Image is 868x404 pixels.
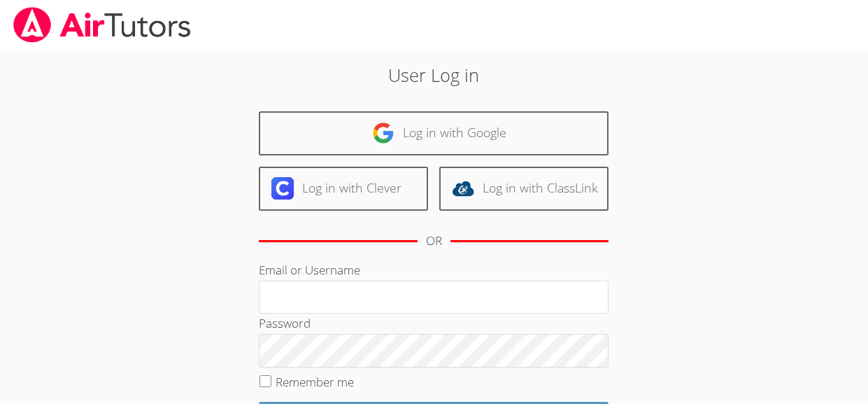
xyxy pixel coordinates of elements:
[259,111,609,155] a: Log in with Google
[426,231,442,251] div: OR
[259,315,311,331] label: Password
[259,262,360,278] label: Email or Username
[372,122,394,144] img: google-logo-50288ca7cdecda66e5e0955fdab243c47b7ad437acaf1139b6f446037453330a.svg
[259,167,428,211] a: Log in with Clever
[439,167,609,211] a: Log in with ClassLink
[276,374,354,390] label: Remember me
[271,177,294,200] img: clever-logo-6eab21bc6e7a338710f1a6ff85c0baf02591cd810cc4098c63d3a4b26e2feb20.svg
[452,177,474,200] img: classlink-logo-d6bb404cc1216ec64c9a2012d9dc4662098be43eaf13dc465df04b49fa7ab582.svg
[12,7,192,43] img: airtutors_banner-c4298cdbf04f3fff15de1276eac7730deb9818008684d7c2e4769d2f7ddbe033.png
[199,62,668,88] h2: User Log in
